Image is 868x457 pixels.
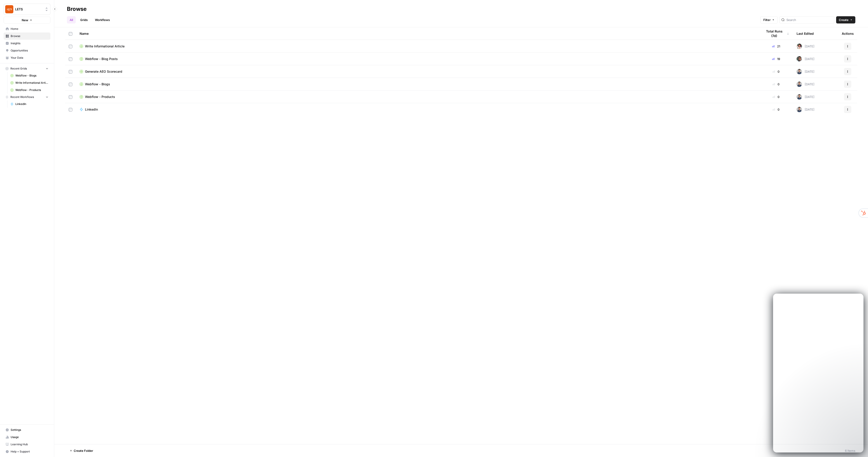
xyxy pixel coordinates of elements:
img: 5d1k13leg0nycxz2j92w4c5jfa9r [797,69,802,74]
span: Recent Grids [10,67,27,71]
span: Learning Hub [11,442,48,446]
div: Browse [67,5,87,13]
a: Insights [4,40,50,47]
a: Write Informational Article [8,79,50,86]
a: Your Data [4,54,50,61]
a: LinkedIn [8,100,50,108]
span: Write Informational Article [15,81,48,85]
div: Total Runs (7d) [763,27,789,40]
div: [DATE] [797,107,814,112]
a: Learning Hub [4,441,50,448]
span: Browse [11,34,48,38]
span: Webflow - Blogs [85,82,110,86]
button: Recent Grids [4,65,50,72]
a: Webflow - Blog Posts [80,57,755,61]
a: LinkedIn [80,107,755,112]
span: Your Data [11,56,48,60]
a: Usage [4,434,50,441]
div: 0 [763,107,789,112]
a: Home [4,25,50,32]
img: LETS Logo [5,5,13,13]
div: Last Edited [797,27,814,40]
a: Webflow - Products [8,86,50,94]
div: Actions [842,27,854,40]
img: 5d1k13leg0nycxz2j92w4c5jfa9r [797,107,802,112]
a: Settings [4,426,50,434]
span: Insights [11,41,48,45]
div: 0 [763,69,789,74]
span: LETS [15,7,42,12]
a: Grids [78,16,90,23]
span: Webflow - Products [85,95,115,99]
span: Webflow - Blogs [15,74,48,78]
div: Name [80,27,755,40]
button: Workspace: LETS [4,4,50,15]
span: Filter [763,18,771,22]
div: 0 [763,95,789,99]
span: Webflow - Blog Posts [85,57,118,61]
a: Browse [4,32,50,40]
img: b7bpcw6woditr64t6kdvakfrv0sk [797,44,802,49]
img: 5d1k13leg0nycxz2j92w4c5jfa9r [797,81,802,87]
a: Webflow - Blogs [8,72,50,79]
button: Create Folder [67,447,96,454]
a: Webflow - Blogs [80,82,755,86]
div: [DATE] [797,44,814,49]
span: New [22,18,28,22]
button: Help + Support [4,448,50,455]
span: Create [839,18,849,22]
div: 0 [763,82,789,86]
span: Opportunities [11,49,48,53]
span: Home [11,27,48,31]
span: Help + Support [11,450,48,454]
img: u93l1oyz1g39q1i4vkrv6vz0p6p4 [797,56,802,62]
button: Recent Workflows [4,94,50,100]
div: [DATE] [797,69,814,74]
a: Opportunities [4,47,50,54]
div: [DATE] [797,81,814,87]
a: Generate AEO Scorecard [80,69,755,74]
span: Recent Workflows [10,95,34,99]
div: 19 [763,57,789,61]
span: LinkedIn [85,107,98,112]
iframe: Intercom live chat [773,294,863,452]
span: Usage [11,435,48,439]
a: Write Informational Article [80,44,755,49]
span: Generate AEO Scorecard [85,69,122,74]
input: Search [786,18,832,22]
a: Workflows [92,16,113,23]
span: Settings [11,428,48,432]
span: Write Informational Article [85,44,125,49]
button: Filter [760,16,778,23]
div: 21 [763,44,789,49]
a: All [67,16,76,23]
button: New [4,17,50,23]
span: Create Folder [74,448,93,453]
img: 5d1k13leg0nycxz2j92w4c5jfa9r [797,94,802,100]
span: Webflow - Products [15,88,48,92]
div: [DATE] [797,56,814,62]
span: LinkedIn [15,102,48,106]
button: Create [836,16,855,23]
a: Webflow - Products [80,95,755,99]
div: [DATE] [797,94,814,100]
